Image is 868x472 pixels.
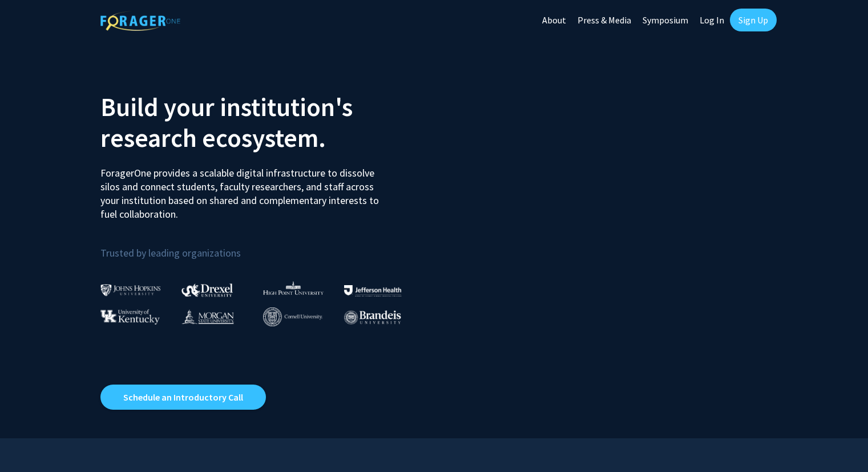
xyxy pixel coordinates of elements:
img: Johns Hopkins University [100,284,161,296]
img: Drexel University [181,283,233,297]
a: Sign Up [730,9,777,31]
p: Trusted by leading organizations [100,230,426,262]
h2: Build your institution's research ecosystem. [100,91,426,153]
img: Brandeis University [344,310,401,325]
img: Morgan State University [181,309,234,324]
img: Thomas Jefferson University [344,285,401,296]
img: University of Kentucky [100,309,160,325]
p: ForagerOne provides a scalable digital infrastructure to dissolve silos and connect students, fac... [100,158,387,221]
img: High Point University [263,281,324,295]
img: ForagerOne Logo [100,11,180,31]
a: Opens in a new tab [100,385,266,410]
img: Cornell University [263,307,322,326]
